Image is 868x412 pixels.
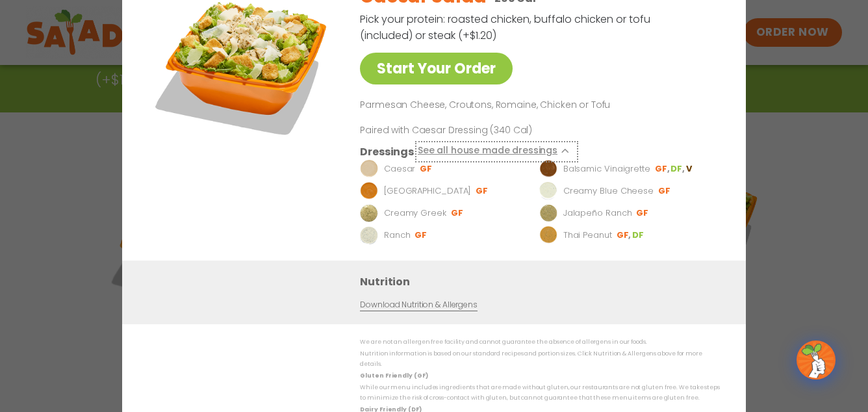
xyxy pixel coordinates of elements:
a: Download Nutrition & Allergens [360,299,477,311]
li: V [686,163,693,175]
a: Start Your Order [360,53,513,84]
li: DF [632,229,645,241]
p: We are not an allergen free facility and cannot guarantee the absence of allergens in our foods. [360,337,720,347]
p: Nutrition information is based on our standard recipes and portion sizes. Click Nutrition & Aller... [360,349,720,369]
h3: Dressings [360,144,414,160]
li: GF [476,185,489,197]
p: Parmesan Cheese, Croutons, Romaine, Chicken or Tofu [360,97,715,113]
p: Caesar [384,162,415,175]
p: Paired with Caesar Dressing (340 Cal) [360,123,600,137]
li: GF [658,185,672,197]
p: Creamy Blue Cheese [563,185,654,198]
img: Dressing preview image for Jalapeño Ranch [539,204,557,222]
img: Dressing preview image for Creamy Blue Cheese [539,182,557,200]
p: Jalapeño Ranch [563,207,632,220]
p: Ranch [384,229,411,242]
li: DF [670,163,685,175]
li: GF [655,163,670,175]
button: See all house made dressings [418,144,576,160]
p: Creamy Greek [384,207,446,220]
li: GF [451,207,465,219]
p: [GEOGRAPHIC_DATA] [384,185,471,198]
h3: Nutrition [360,274,726,290]
p: While our menu includes ingredients that are made without gluten, our restaurants are not gluten ... [360,383,720,403]
p: Pick your protein: roasted chicken, buffalo chicken or tofu (included) or steak (+$1.20) [360,11,652,44]
img: Dressing preview image for Balsamic Vinaigrette [539,160,557,178]
li: GF [415,229,428,241]
p: Balsamic Vinaigrette [563,162,650,175]
li: GF [420,163,433,175]
img: Dressing preview image for Creamy Greek [360,204,378,222]
strong: Gluten Friendly (GF) [360,372,428,380]
li: GF [636,207,650,219]
img: Dressing preview image for Ranch [360,226,378,244]
img: Dressing preview image for Thai Peanut [539,226,557,244]
img: Dressing preview image for Caesar [360,160,378,178]
li: GF [617,229,632,241]
img: Dressing preview image for BBQ Ranch [360,182,378,200]
p: Thai Peanut [563,229,612,242]
img: wpChatIcon [798,342,834,378]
